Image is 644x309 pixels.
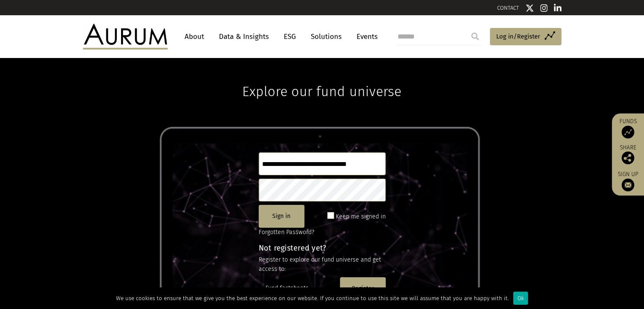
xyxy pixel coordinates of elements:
[307,29,346,44] a: Solutions
[622,179,634,191] img: Sign up to our newsletter
[259,205,304,228] button: Sign in
[83,24,168,49] img: Aurum
[513,292,528,305] div: Ok
[622,126,634,138] img: Access Funds
[242,58,401,99] h1: Explore our fund universe
[340,277,386,300] button: Register
[180,29,208,44] a: About
[622,152,634,164] img: Share this post
[352,29,378,44] a: Events
[259,244,386,252] h4: Not registered yet?
[497,5,519,11] a: CONTACT
[525,4,534,12] img: Twitter icon
[259,255,386,274] p: Register to explore our fund universe and get access to:
[496,31,540,41] span: Log in/Register
[616,145,640,164] div: Share
[215,29,273,44] a: Data & Insights
[265,284,337,293] li: Fund factsheets
[336,212,386,222] label: Keep me signed in
[490,28,561,46] a: Log in/Register
[616,171,640,191] a: Sign up
[279,29,300,44] a: ESG
[616,118,640,138] a: Funds
[259,229,314,236] a: Forgotten Password?
[554,4,561,12] img: Linkedin icon
[540,4,548,12] img: Instagram icon
[467,28,484,45] input: Submit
